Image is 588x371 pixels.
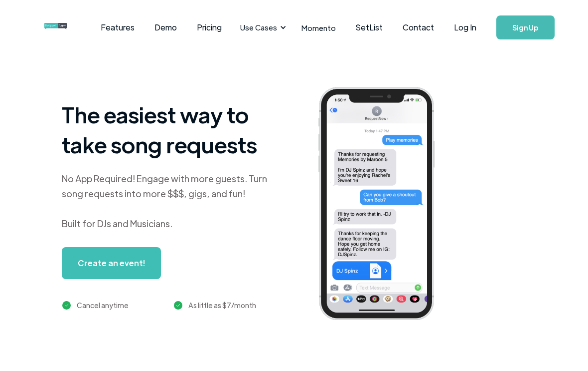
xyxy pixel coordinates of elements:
[174,301,182,310] img: green checkmark
[240,22,277,33] div: Use Cases
[187,12,232,43] a: Pricing
[346,12,393,43] a: SetList
[145,12,187,43] a: Demo
[62,99,280,159] h1: The easiest way to take song requests
[292,13,346,42] a: Momento
[393,12,444,43] a: Contact
[62,247,161,279] a: Create an event!
[496,15,555,39] a: Sign Up
[62,171,280,231] div: No App Required! Engage with more guests. Turn song requests into more $$$, gigs, and fun! Built ...
[188,299,256,311] div: As little as $7/month
[308,81,459,330] img: iphone screenshot
[91,12,145,43] a: Features
[77,299,129,311] div: Cancel anytime
[44,17,66,37] a: home
[444,10,486,45] a: Log In
[62,301,71,310] img: green checkmark
[44,23,86,30] img: requestnow logo
[234,12,289,43] div: Use Cases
